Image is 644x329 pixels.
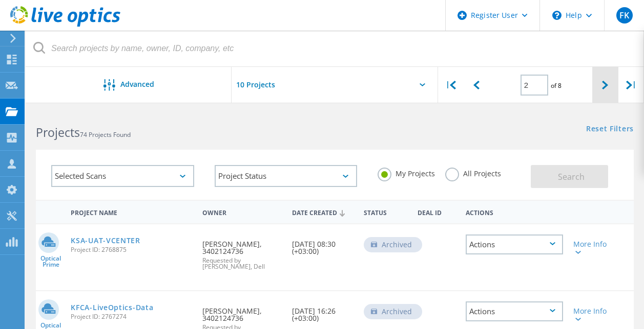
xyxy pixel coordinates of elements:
[466,301,563,321] div: Actions
[551,81,562,90] span: of 8
[558,171,585,182] span: Search
[619,11,629,19] span: FK
[438,67,464,103] div: |
[10,21,120,29] a: Live Optics Dashboard
[36,255,66,268] span: Optical Prime
[80,130,131,139] span: 74 Projects Found
[445,168,501,177] label: All Projects
[71,237,140,244] a: KSA-UAT-VCENTER
[36,124,80,140] b: Projects
[573,308,611,322] div: More Info
[71,314,192,320] span: Project ID: 2767274
[66,202,197,221] div: Project Name
[466,234,563,254] div: Actions
[412,202,460,221] div: Deal Id
[71,304,153,311] a: KFCA-LiveOptics-Data
[378,168,435,177] label: My Projects
[287,224,359,265] div: [DATE] 08:30 (+03:00)
[120,81,154,88] span: Advanced
[202,257,282,270] span: Requested by [PERSON_NAME], Dell
[364,237,422,252] div: Archived
[287,202,359,222] div: Date Created
[531,165,608,188] button: Search
[197,202,287,221] div: Owner
[552,11,562,20] svg: \n
[197,224,287,280] div: [PERSON_NAME], 3402124736
[51,165,194,187] div: Selected Scans
[461,202,568,221] div: Actions
[364,304,422,319] div: Archived
[573,241,611,255] div: More Info
[359,202,412,221] div: Status
[618,67,644,103] div: |
[215,165,358,187] div: Project Status
[586,125,634,134] a: Reset Filters
[71,247,192,253] span: Project ID: 2768875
